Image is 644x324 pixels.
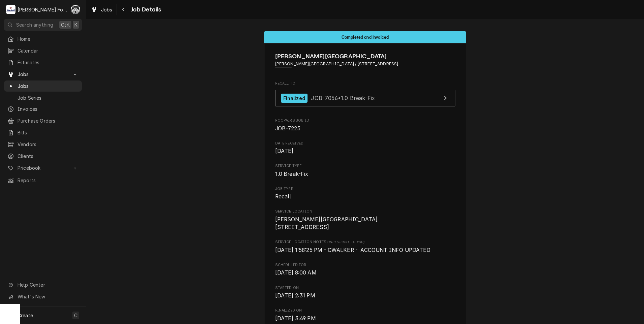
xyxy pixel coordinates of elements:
span: Recall [275,193,291,200]
a: Jobs [88,4,115,15]
a: Reports [4,175,82,186]
span: Calendar [18,47,78,54]
span: Finalized On [275,308,455,313]
a: Go to Help Center [4,279,82,290]
span: Ctrl [61,21,70,28]
span: Finalized On [275,315,455,323]
div: Scheduled For [275,262,455,277]
span: Job Type [275,186,455,192]
div: Chris Murphy (103)'s Avatar [71,5,80,14]
span: Address [275,61,455,67]
span: Estimates [18,59,78,66]
span: Jobs [18,71,68,78]
span: Purchase Orders [18,117,78,124]
span: Job Type [275,193,455,201]
span: [DATE] 8:00 AM [275,269,317,276]
button: Search anythingCtrlK [4,19,82,31]
span: Roopairs Job ID [275,118,455,123]
span: Started On [275,285,455,291]
div: Date Received [275,141,455,155]
span: [DATE] 2:31 PM [275,292,315,299]
span: C [74,312,77,319]
span: Service Location [275,209,455,214]
span: Service Type [275,163,455,169]
span: Invoices [18,105,78,112]
span: Reports [18,177,78,184]
span: Date Received [275,147,455,155]
a: View Job [275,90,455,106]
div: Started On [275,285,455,300]
button: Navigate back [118,4,129,15]
span: Started On [275,292,455,300]
span: Date Received [275,141,455,146]
span: JOB-7225 [275,125,300,132]
a: Jobs [4,80,82,92]
span: Roopairs Job ID [275,125,455,133]
div: Client Information [275,52,455,72]
a: Go to Jobs [4,69,82,80]
a: Calendar [4,45,82,56]
span: Service Location Notes [275,239,455,245]
span: Scheduled For [275,269,455,277]
div: C( [71,5,80,14]
span: Help Center [18,281,78,288]
span: [DATE] 3:49 PM [275,315,316,322]
div: Job Type [275,186,455,201]
a: Invoices [4,103,82,115]
span: Name [275,52,455,61]
a: Estimates [4,57,82,68]
span: Scheduled For [275,262,455,268]
a: Job Series [4,92,82,103]
span: JOB-7056 • 1.0 Break-Fix [311,95,375,101]
span: Job Series [18,94,78,101]
div: Recall To [275,81,455,110]
span: K [74,21,77,28]
div: Marshall Food Equipment Service's Avatar [6,5,15,14]
div: Service Type [275,163,455,178]
div: Finalized On [275,308,455,322]
span: Create [18,313,33,318]
span: Service Location [275,216,455,231]
span: Home [18,35,78,42]
div: Finalized [281,94,308,103]
a: Bills [4,127,82,138]
div: [PERSON_NAME] Food Equipment Service [18,6,67,13]
span: Jobs [101,6,112,13]
a: Home [4,33,82,44]
span: 1.0 Break-Fix [275,171,309,177]
a: Purchase Orders [4,115,82,126]
span: Jobs [18,83,78,90]
a: Vendors [4,139,82,150]
span: Clients [18,153,78,160]
div: Roopairs Job ID [275,118,455,132]
span: Vendors [18,141,78,148]
span: Job Details [129,5,161,14]
span: [DATE] 1:58:25 PM - CWALKER - ACCOUNT INFO UPDATED [275,247,431,253]
div: Status [264,31,466,43]
span: [DATE] [275,148,294,154]
span: Bills [18,129,78,136]
div: [object Object] [275,239,455,254]
span: Completed and Invoiced [342,35,389,39]
span: [object Object] [275,246,455,254]
span: Recall To [275,81,455,86]
div: M [6,5,15,14]
span: What's New [18,293,78,300]
span: (Only Visible to You) [326,240,364,244]
span: Service Type [275,170,455,178]
span: Pricebook [18,164,68,171]
span: [PERSON_NAME][GEOGRAPHIC_DATA] [STREET_ADDRESS] [275,216,378,231]
span: Search anything [16,21,53,28]
a: Go to Pricebook [4,162,82,173]
div: Service Location [275,209,455,231]
a: Go to What's New [4,291,82,302]
a: Clients [4,151,82,162]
